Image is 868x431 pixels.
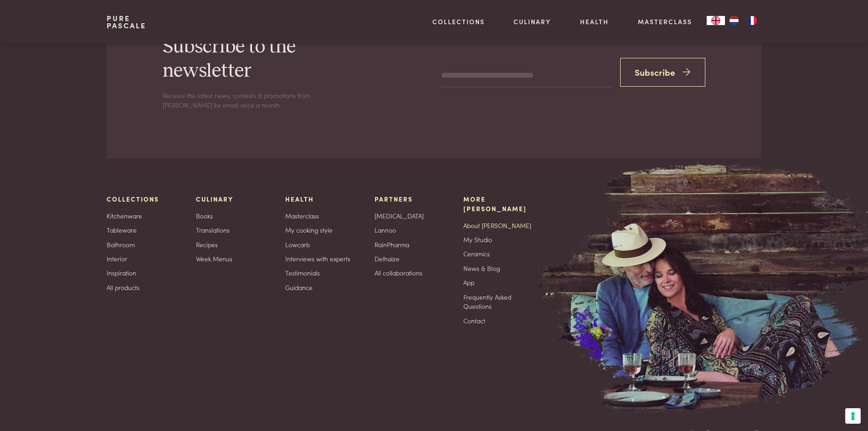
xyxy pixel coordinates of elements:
span: Collections [107,194,159,204]
a: Bathroom [107,240,135,249]
a: Lowcarb [285,240,310,249]
a: Kitchenware [107,211,142,221]
a: Ceramics [463,249,490,259]
a: Translations [196,225,230,235]
a: My Studio [463,235,492,244]
a: My cooking style [285,225,333,235]
a: Delhaize [375,254,400,264]
a: Masterclass [638,17,692,26]
a: Week Menus [196,254,232,264]
a: NL [725,16,743,25]
a: Guidance [285,283,313,292]
button: Subscribe [620,58,706,87]
aside: Language selected: English [707,16,761,25]
a: Inspiration [107,268,136,278]
a: Masterclass [285,211,319,221]
a: Recipes [196,240,218,249]
a: Tableware [107,225,137,235]
span: Culinary [196,194,233,204]
a: [MEDICAL_DATA] [375,211,424,221]
a: Culinary [514,17,551,26]
span: Health [285,194,314,204]
a: Books [196,211,213,221]
a: Testimonials [285,268,320,278]
a: About [PERSON_NAME] [463,221,531,230]
a: PurePascale [107,15,146,29]
a: App [463,278,474,287]
a: News & Blog [463,264,500,273]
a: Frequently Asked Questions [463,292,538,311]
a: Contact [463,316,485,326]
a: All products [107,283,139,292]
span: More [PERSON_NAME] [463,194,538,213]
a: Interior [107,254,127,264]
a: Health [580,17,609,26]
a: FR [743,16,761,25]
h2: Subscribe to the newsletter [163,35,371,83]
a: Collections [432,17,485,26]
a: RainPharma [375,240,409,249]
ul: Language list [725,16,761,25]
button: Your consent preferences for tracking technologies [845,408,861,424]
div: Language [707,16,725,25]
a: EN [707,16,725,25]
a: Lannoo [375,225,396,235]
span: Partners [375,194,413,204]
p: Receive the latest news, contests & promotions from [PERSON_NAME] by email once a month. [163,91,318,109]
a: Interviews with experts [285,254,350,264]
a: All collaborations [375,268,422,278]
